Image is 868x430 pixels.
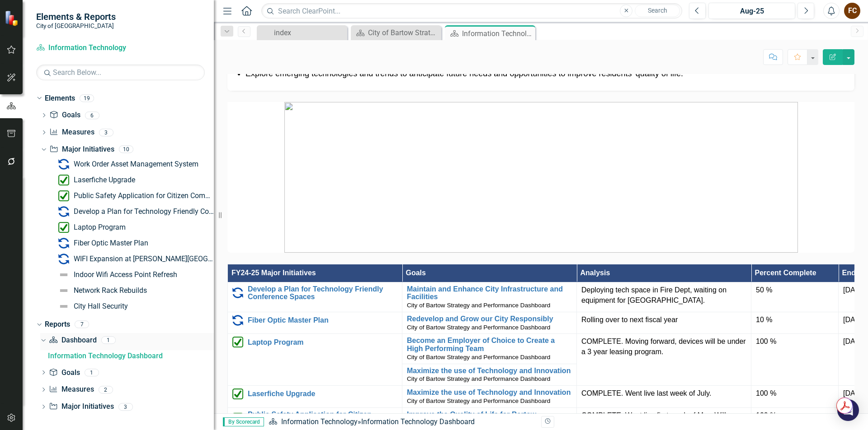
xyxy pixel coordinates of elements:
div: Network Rack Rebuilds [74,287,147,295]
a: Laserfiche Upgrade [248,390,397,398]
span: City of Bartow Strategy and Performance Dashboard [407,302,550,309]
td: Double-Click to Edit [577,334,751,386]
p: Deploying tech space in Fire Dept, waiting on equipment for [GEOGRAPHIC_DATA]. [581,285,746,306]
a: Dashboard [49,335,96,346]
input: Search ClearPoint... [261,3,682,19]
a: index [259,27,345,38]
div: FC [844,3,860,19]
img: Carry Forward [232,287,243,298]
td: Double-Click to Edit Right Click for Context Menu [228,386,402,408]
td: Double-Click to Edit [577,312,751,334]
p: COMPLETE. Moving forward, devices will be under a 3 year leasing program. [581,337,746,357]
a: Goals [49,110,80,120]
a: Major Initiatives [49,402,113,412]
a: Elements [45,93,75,104]
span: By Scorecard [223,417,264,426]
div: 100 % [756,388,834,399]
a: Information Technology Dashboard [46,349,214,363]
div: City of Bartow Strategy and Performance Dashboard [368,27,439,38]
span: City of Bartow Strategy and Performance Dashboard [407,324,550,331]
td: Double-Click to Edit Right Click for Context Menu [402,386,577,408]
td: Double-Click to Edit Right Click for Context Menu [228,282,402,312]
img: Not Defined [58,285,69,296]
a: Network Rack Rebuilds [56,283,147,298]
div: 100 % [756,411,834,421]
td: Double-Click to Edit [577,386,751,408]
div: 6 [85,111,99,119]
span: City of Bartow Strategy and Performance Dashboard [407,398,550,404]
a: Maximize the use of Technology and Innovation [407,367,572,375]
span: [DATE] [843,338,866,345]
div: Information Technology Dashboard [48,352,214,360]
span: Search [648,7,667,14]
img: Not Defined [58,269,69,280]
a: Reports [45,319,70,330]
a: Measures [49,384,94,395]
td: Double-Click to Edit [751,312,839,334]
img: Not Defined [58,301,69,312]
div: 1 [101,336,116,344]
div: 7 [75,321,89,328]
a: Goals [49,368,80,378]
a: City Hall Security [56,299,128,314]
span: City of Bartow Strategy and Performance Dashboard [407,354,550,361]
li: Explore emerging technologies and trends to anticipate future needs and opportunities to improve ... [245,68,845,80]
a: Information Technology [36,43,149,53]
img: Carry Forward [58,254,69,264]
span: [DATE] [843,389,866,397]
img: Completed [232,413,243,424]
div: 10 [119,146,133,153]
td: Double-Click to Edit Right Click for Context Menu [228,334,402,386]
a: Public Safety Application for Citizen Complaints [248,411,397,426]
div: Public Safety Application for Citizen Complaints [74,192,214,200]
a: Fiber Optic Master Plan [248,316,397,324]
a: City of Bartow Strategy and Performance Dashboard [353,27,439,38]
div: 2 [99,386,113,393]
p: Rolling over to next fiscal year [581,315,746,325]
img: mceclip0%20v5.jpg [284,102,798,253]
a: Maximize the use of Technology and Innovation [407,388,572,397]
div: index [274,27,345,38]
a: Maintain and Enhance City Infrastructure and Facilities [407,285,572,301]
span: City of Bartow Strategy and Performance Dashboard [407,375,550,382]
a: Fiber Optic Master Plan [56,236,148,250]
img: Completed [58,175,69,185]
img: Carry Forward [58,238,69,249]
img: Completed [232,337,243,347]
a: Measures [49,127,94,138]
div: » [269,417,534,427]
div: WIFI Expansion at [PERSON_NAME][GEOGRAPHIC_DATA] [74,255,214,263]
td: Double-Click to Edit [751,282,839,312]
a: Develop a Plan for Technology Friendly Conference Spaces [248,285,397,301]
div: Indoor Wifi Access Point Refresh [74,271,177,279]
div: 50 % [756,285,834,296]
div: 10 % [756,315,834,325]
button: Search [635,5,680,17]
img: ClearPoint Strategy [5,10,20,26]
div: 1 [85,369,99,376]
a: Work Order Asset Management System [56,157,198,171]
div: Fiber Optic Master Plan [74,239,148,247]
p: COMPLETE. Went live last week of July. [581,388,746,399]
img: Completed [58,222,69,233]
div: Work Order Asset Management System [74,160,198,168]
div: Information Technology Dashboard [361,417,475,426]
div: 3 [99,129,113,136]
td: Double-Click to Edit Right Click for Context Menu [402,282,577,312]
a: WIFI Expansion at [PERSON_NAME][GEOGRAPHIC_DATA] [56,252,214,266]
td: Double-Click to Edit Right Click for Context Menu [228,312,402,334]
a: Become an Employer of Choice to Create a High Performing Team [407,337,572,352]
img: Carry Forward [58,206,69,217]
div: Aug-25 [712,6,792,17]
td: Double-Click to Edit Right Click for Context Menu [402,364,577,386]
div: City Hall Security [74,302,128,310]
input: Search Below... [36,65,205,80]
span: Elements & Reports [36,11,116,22]
div: 3 [118,403,133,411]
div: 19 [80,94,94,102]
td: Double-Click to Edit [751,334,839,386]
img: Completed [58,190,69,201]
div: Laserfiche Upgrade [74,176,135,184]
div: 100 % [756,337,834,347]
a: Laptop Program [56,220,126,235]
